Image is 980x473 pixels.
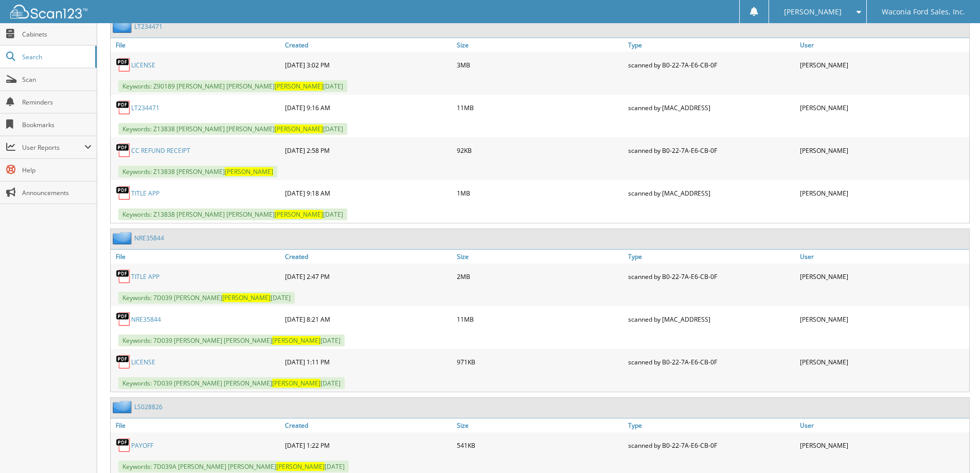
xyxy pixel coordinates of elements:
span: [PERSON_NAME] [784,9,842,15]
div: [DATE] 2:58 PM [282,140,454,161]
a: NRE35844 [131,315,161,324]
div: [DATE] 8:21 AM [282,309,454,329]
a: User [797,418,969,432]
img: PDF.png [116,100,131,115]
a: Created [282,38,454,52]
div: [PERSON_NAME] [797,352,969,372]
span: [PERSON_NAME] [275,210,323,219]
span: Scan [22,75,92,84]
span: Bookmarks [22,120,92,129]
img: scan123-logo-white.svg [10,5,87,19]
a: Type [626,38,797,52]
span: Reminders [22,98,92,107]
iframe: Chat Widget [929,424,980,473]
div: 92KB [454,140,626,161]
a: Type [626,418,797,432]
span: [PERSON_NAME] [225,167,273,176]
div: scanned by B0-22-7A-E6-CB-0F [626,435,797,456]
img: PDF.png [116,354,131,370]
span: [PERSON_NAME] [272,336,320,345]
img: PDF.png [116,311,131,327]
div: 3MB [454,55,626,75]
span: Keywords: 7D039 [PERSON_NAME] [PERSON_NAME] [DATE] [118,335,345,346]
a: Size [454,250,626,264]
span: Keywords: Z13838 [PERSON_NAME] [PERSON_NAME] [DATE] [118,123,347,135]
div: scanned by B0-22-7A-E6-CB-0F [626,352,797,372]
span: Keywords: Z90189 [PERSON_NAME] [PERSON_NAME] [DATE] [118,80,347,92]
a: NRE35844 [134,234,164,242]
a: Created [282,418,454,432]
a: File [111,250,282,264]
span: [PERSON_NAME] [276,462,325,471]
a: Size [454,418,626,432]
span: [PERSON_NAME] [275,82,323,91]
span: Keywords: 7D039 [PERSON_NAME] [DATE] [118,292,295,304]
a: File [111,38,282,52]
div: 11MB [454,97,626,118]
span: [PERSON_NAME] [275,125,323,133]
img: PDF.png [116,143,131,158]
div: [PERSON_NAME] [797,55,969,75]
div: scanned by [MAC_ADDRESS] [626,97,797,118]
div: 541KB [454,435,626,456]
a: TITLE APP [131,272,159,281]
img: folder2.png [113,20,134,33]
span: [PERSON_NAME] [272,379,320,388]
a: Size [454,38,626,52]
span: User Reports [22,143,84,152]
div: [DATE] 1:11 PM [282,352,454,372]
img: PDF.png [116,269,131,284]
div: 1MB [454,183,626,203]
span: Keywords: 7D039A [PERSON_NAME] [PERSON_NAME] [DATE] [118,461,349,472]
div: [DATE] 9:16 AM [282,97,454,118]
div: [DATE] 2:47 PM [282,266,454,287]
div: [DATE] 3:02 PM [282,55,454,75]
a: File [111,418,282,432]
a: TITLE APP [131,189,159,198]
a: LT234471 [134,22,163,31]
a: PAYOFF [131,441,153,450]
div: [PERSON_NAME] [797,183,969,203]
div: 2MB [454,266,626,287]
a: CC REFUND RECEIPT [131,146,190,155]
span: [PERSON_NAME] [222,293,271,302]
div: [PERSON_NAME] [797,309,969,329]
div: scanned by [MAC_ADDRESS] [626,183,797,203]
div: scanned by [MAC_ADDRESS] [626,309,797,329]
div: scanned by B0-22-7A-E6-CB-0F [626,55,797,75]
a: LS028826 [134,402,163,411]
img: PDF.png [116,185,131,201]
span: Cabinets [22,30,92,39]
div: 971KB [454,352,626,372]
div: [PERSON_NAME] [797,266,969,287]
img: PDF.png [116,437,131,453]
span: Keywords: Z13838 [PERSON_NAME] [PERSON_NAME] [DATE] [118,208,347,220]
a: User [797,250,969,264]
img: PDF.png [116,57,131,73]
span: Keywords: 7D039 [PERSON_NAME] [PERSON_NAME] [DATE] [118,377,345,389]
img: folder2.png [113,400,134,413]
img: folder2.png [113,232,134,244]
span: Help [22,166,92,174]
div: 11MB [454,309,626,329]
div: [PERSON_NAME] [797,140,969,161]
div: [PERSON_NAME] [797,97,969,118]
a: LICENSE [131,358,155,366]
span: Keywords: Z13838 [PERSON_NAME] [118,166,277,178]
div: [PERSON_NAME] [797,435,969,456]
span: Announcements [22,188,92,197]
a: LT234471 [131,103,159,112]
a: Created [282,250,454,264]
span: Waconia Ford Sales, Inc. [882,9,965,15]
a: User [797,38,969,52]
div: [DATE] 9:18 AM [282,183,454,203]
a: Type [626,250,797,264]
a: LICENSE [131,61,155,69]
div: [DATE] 1:22 PM [282,435,454,456]
div: scanned by B0-22-7A-E6-CB-0F [626,266,797,287]
div: scanned by B0-22-7A-E6-CB-0F [626,140,797,161]
span: Search [22,52,90,61]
